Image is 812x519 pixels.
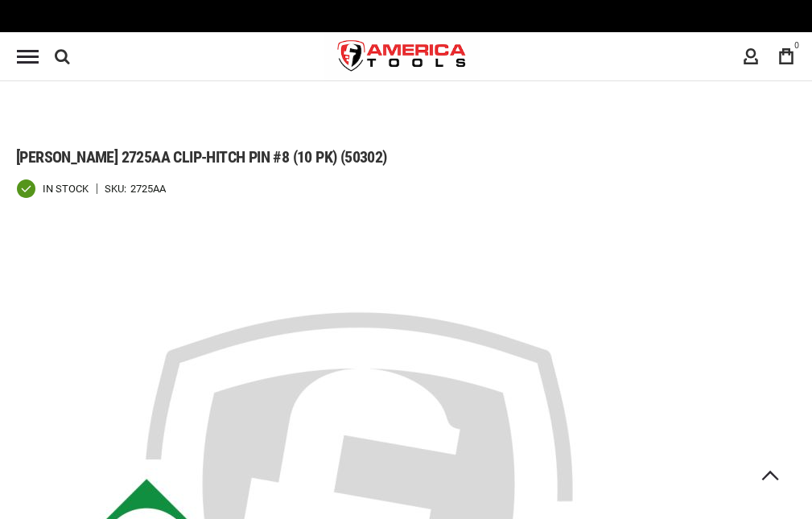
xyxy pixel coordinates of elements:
img: America Tools [324,27,480,87]
span: 0 [794,41,799,50]
div: Menu [17,50,39,64]
a: store logo [324,27,480,87]
div: Availability [16,179,89,199]
a: 0 [771,41,802,72]
strong: SKU [105,183,130,194]
span: In stock [43,183,89,194]
span: [PERSON_NAME] 2725aa clip-hitch pin #8 (10 pk) (50302) [16,147,387,167]
div: 2725AA [130,183,166,194]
